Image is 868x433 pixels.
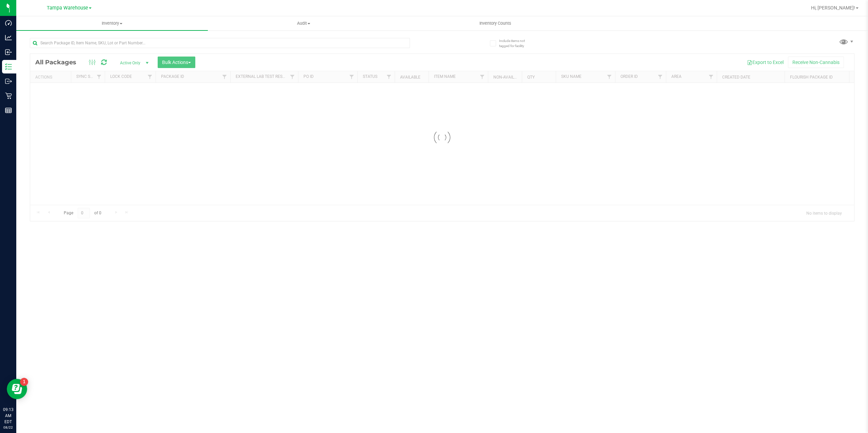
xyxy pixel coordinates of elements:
a: Inventory [16,16,208,30]
span: Inventory Counts [470,20,520,26]
span: Hi, [PERSON_NAME]! [811,5,855,10]
inline-svg: Retail [5,92,12,99]
a: Inventory Counts [399,16,591,30]
span: Audit [208,20,399,26]
span: Tampa Warehouse [47,5,88,11]
p: 09:13 AM EDT [3,407,13,425]
inline-svg: Analytics [5,34,12,41]
inline-svg: Inbound [5,49,12,56]
iframe: Resource center [7,379,27,399]
span: Inventory [16,20,208,26]
input: Search Package ID, Item Name, SKU, Lot or Part Number... [30,38,410,48]
a: Audit [208,16,399,30]
span: Include items not tagged for facility [499,38,533,48]
inline-svg: Inventory [5,63,12,70]
inline-svg: Reports [5,107,12,114]
p: 08/22 [3,425,13,430]
inline-svg: Outbound [5,78,12,85]
iframe: Resource center unread badge [20,378,28,386]
inline-svg: Dashboard [5,20,12,26]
